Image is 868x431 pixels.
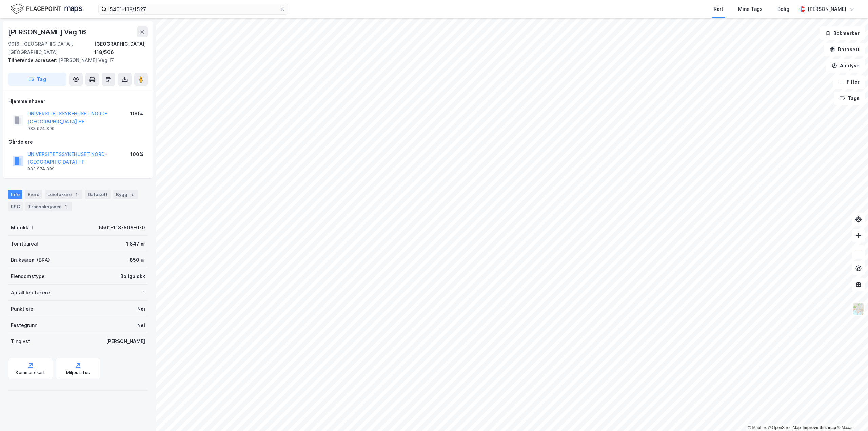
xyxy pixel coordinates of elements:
[130,150,143,158] div: 100%
[113,190,138,199] div: Bygg
[106,337,145,346] div: [PERSON_NAME]
[8,40,94,56] div: 9016, [GEOGRAPHIC_DATA], [GEOGRAPHIC_DATA]
[11,256,50,264] div: Bruksareal (BRA)
[852,302,865,315] img: Z
[73,191,80,198] div: 1
[833,75,865,89] button: Filter
[126,240,145,248] div: 1 847 ㎡
[11,3,82,15] img: logo.f888ab2527a4732fd821a326f86c7f29.svg
[27,126,55,131] div: 983 974 899
[25,202,72,211] div: Transaksjoner
[120,272,145,280] div: Boligblokk
[107,4,280,14] input: Søk på adresse, matrikkel, gårdeiere, leietakere eller personer
[25,190,42,199] div: Eiere
[834,92,865,105] button: Tags
[143,289,145,297] div: 1
[11,272,45,280] div: Eiendomstype
[834,398,868,431] iframe: Chat Widget
[714,5,723,13] div: Kart
[8,73,66,86] button: Tag
[94,40,148,56] div: [GEOGRAPHIC_DATA], 118/506
[8,57,58,63] span: Tilhørende adresser:
[8,97,147,105] div: Hjemmelshaver
[27,166,55,172] div: 983 974 899
[8,26,87,37] div: [PERSON_NAME] Veg 16
[45,190,82,199] div: Leietakere
[129,191,136,198] div: 2
[8,138,147,146] div: Gårdeiere
[62,203,69,210] div: 1
[66,370,90,375] div: Miljøstatus
[11,337,30,346] div: Tinglyst
[8,56,142,64] div: [PERSON_NAME] Veg 17
[768,425,801,430] a: OpenStreetMap
[137,321,145,329] div: Nei
[11,289,50,297] div: Antall leietakere
[16,370,45,375] div: Kommunekart
[130,110,143,118] div: 100%
[99,223,145,232] div: 5501-118-506-0-0
[803,425,836,430] a: Improve this map
[777,5,789,13] div: Bolig
[826,59,865,73] button: Analyse
[137,305,145,313] div: Nei
[808,5,846,13] div: [PERSON_NAME]
[738,5,763,13] div: Mine Tags
[8,190,22,199] div: Info
[820,26,865,40] button: Bokmerker
[834,398,868,431] div: Kontrollprogram for chat
[824,43,865,56] button: Datasett
[11,321,37,329] div: Festegrunn
[11,305,33,313] div: Punktleie
[85,190,111,199] div: Datasett
[11,223,33,232] div: Matrikkel
[748,425,767,430] a: Mapbox
[11,240,38,248] div: Tomteareal
[8,202,23,211] div: ESG
[130,256,145,264] div: 850 ㎡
